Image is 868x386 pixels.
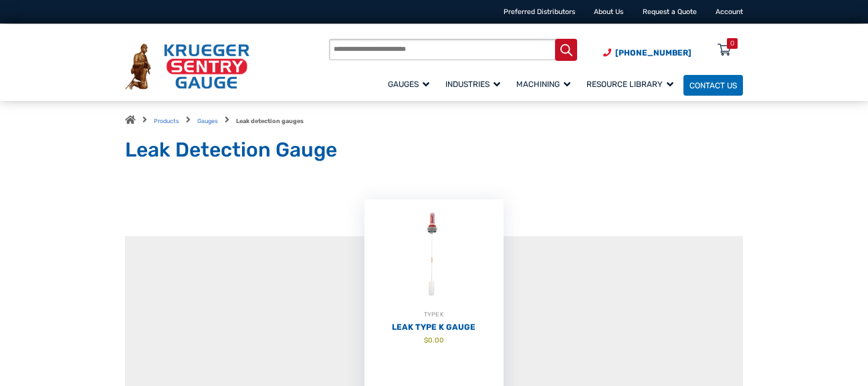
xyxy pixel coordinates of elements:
[603,47,691,59] a: Phone Number (920) 434-8860
[516,80,570,89] span: Machining
[125,138,743,163] h1: Leak Detection Gauge
[580,73,683,96] a: Resource Library
[683,75,743,96] a: Contact Us
[510,73,580,96] a: Machining
[236,118,304,124] strong: Leak detection gauges
[154,118,179,124] a: Products
[730,38,734,49] div: 0
[424,336,444,345] bdi: 0.00
[439,73,510,96] a: Industries
[364,310,504,320] div: TYPE K
[615,48,691,58] span: [PHONE_NUMBER]
[504,7,575,16] a: Preferred Distributors
[364,199,504,310] img: Leak Detection Gauge
[716,7,743,16] a: Account
[424,336,428,345] span: $
[586,80,673,89] span: Resource Library
[594,7,623,16] a: About Us
[445,80,500,89] span: Industries
[364,322,504,332] h2: Leak Type K Gauge
[197,118,218,124] a: Gauges
[382,73,439,96] a: Gauges
[643,7,697,16] a: Request a Quote
[125,43,249,90] img: Krueger Sentry Gauge
[689,80,737,90] span: Contact Us
[388,80,429,89] span: Gauges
